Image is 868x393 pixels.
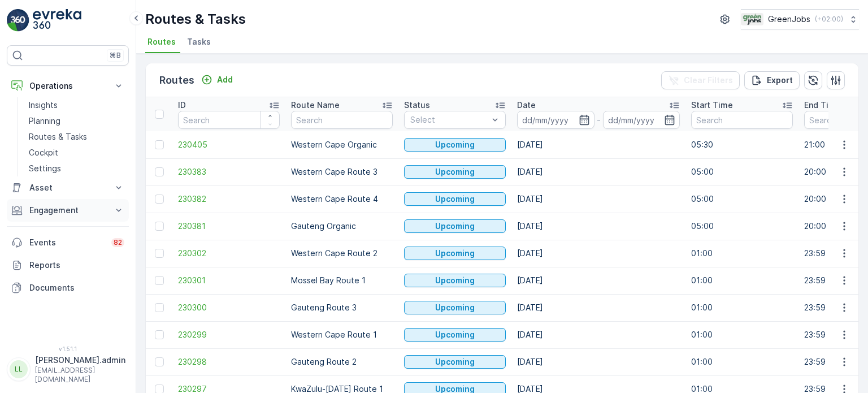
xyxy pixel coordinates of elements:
[691,193,793,205] p: 05:00
[178,139,280,150] a: 230405
[691,329,793,340] p: 01:00
[404,165,506,179] button: Upcoming
[159,72,194,88] p: Routes
[435,302,475,313] p: Upcoming
[178,166,280,178] span: 230383
[404,328,506,342] button: Upcoming
[7,75,129,97] button: Operations
[691,100,733,111] p: Start Time
[155,222,164,231] div: Toggle Row Selected
[29,100,58,111] p: Insights
[410,114,488,126] p: Select
[511,213,685,240] td: [DATE]
[404,219,506,233] button: Upcoming
[197,73,237,87] button: Add
[155,276,164,285] div: Toggle Row Selected
[155,249,164,258] div: Toggle Row Selected
[145,10,246,28] p: Routes & Tasks
[178,100,186,111] p: ID
[29,205,106,216] p: Engagement
[815,15,843,24] p: ( +02:00 )
[435,139,475,150] p: Upcoming
[511,131,685,158] td: [DATE]
[178,275,280,286] a: 230301
[29,115,60,127] p: Planning
[114,238,122,247] p: 82
[404,138,506,152] button: Upcoming
[178,221,280,232] a: 230381
[291,275,393,286] p: Mossel Bay Route 1
[178,356,280,368] span: 230298
[24,129,129,145] a: Routes & Tasks
[741,13,763,25] img: Green_Jobs_Logo.png
[291,193,393,205] p: Western Cape Route 4
[767,75,793,86] p: Export
[435,329,475,340] p: Upcoming
[187,36,211,47] span: Tasks
[10,360,28,378] div: LL
[24,97,129,113] a: Insights
[291,329,393,340] p: Western Cape Route 1
[511,267,685,294] td: [DATE]
[691,139,793,150] p: 05:30
[7,355,129,384] button: LL[PERSON_NAME].admin[EMAIL_ADDRESS][DOMAIN_NAME]
[404,355,506,369] button: Upcoming
[178,248,280,259] a: 230302
[691,275,793,286] p: 01:00
[33,9,81,32] img: logo_light-DOdMpM7g.png
[404,274,506,287] button: Upcoming
[435,356,475,368] p: Upcoming
[29,237,105,248] p: Events
[35,355,125,366] p: [PERSON_NAME].admin
[178,329,280,340] a: 230299
[603,111,680,129] input: dd/mm/yyyy
[178,193,280,205] a: 230382
[291,111,393,129] input: Search
[435,275,475,286] p: Upcoming
[29,131,87,142] p: Routes & Tasks
[435,221,475,232] p: Upcoming
[691,248,793,259] p: 01:00
[691,356,793,368] p: 01:00
[7,346,129,352] span: v 1.51.1
[744,71,800,89] button: Export
[155,330,164,339] div: Toggle Row Selected
[155,303,164,312] div: Toggle Row Selected
[684,75,733,86] p: Clear Filters
[29,260,124,271] p: Reports
[291,248,393,259] p: Western Cape Route 2
[24,161,129,176] a: Settings
[178,302,280,313] a: 230300
[155,140,164,149] div: Toggle Row Selected
[7,176,129,199] button: Asset
[404,100,430,111] p: Status
[291,166,393,178] p: Western Cape Route 3
[29,282,124,293] p: Documents
[291,302,393,313] p: Gauteng Route 3
[691,302,793,313] p: 01:00
[661,71,740,89] button: Clear Filters
[511,348,685,375] td: [DATE]
[291,139,393,150] p: Western Cape Organic
[29,182,106,193] p: Asset
[511,158,685,185] td: [DATE]
[511,294,685,321] td: [DATE]
[178,111,280,129] input: Search
[691,166,793,178] p: 05:00
[7,231,129,254] a: Events82
[35,366,125,384] p: [EMAIL_ADDRESS][DOMAIN_NAME]
[517,111,594,129] input: dd/mm/yyyy
[511,185,685,213] td: [DATE]
[155,195,164,204] div: Toggle Row Selected
[155,357,164,366] div: Toggle Row Selected
[291,100,340,111] p: Route Name
[291,356,393,368] p: Gauteng Route 2
[7,254,129,277] a: Reports
[768,14,810,25] p: GreenJobs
